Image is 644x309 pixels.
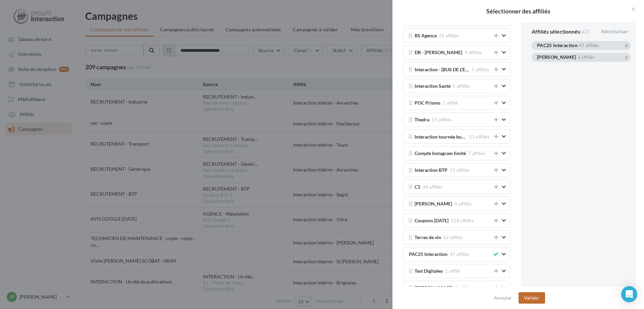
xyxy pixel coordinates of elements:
span: 4 affiliés [454,285,472,291]
span: POC Prismo [415,101,440,106]
span: 4 affiliés [454,201,472,206]
span: 34 affiliés [423,184,443,190]
span: 47 affiliés [450,252,470,257]
span: 32 affiliés [439,33,459,38]
span: Test Digitaleo [415,269,443,274]
span: 7 affiliés [468,151,485,156]
span: 62 affiliés [443,235,464,240]
span: Interaction BTP [415,168,447,173]
span: 11 affiliés [450,167,470,173]
span: 5 affiliés [453,83,470,89]
span: 15 affiliés [432,117,452,122]
h2: Sélectionner des affiliés [403,8,633,14]
span: Interaction Santé [415,84,450,89]
span: (47) [580,28,589,35]
span: 118 affiliés [451,218,474,223]
div: 3 affiliés [578,55,595,60]
span: DR - [PERSON_NAME] [415,50,462,55]
div: [PERSON_NAME] [537,55,576,61]
span: Terres de vin [415,235,441,240]
div: Réinitialiser [599,28,631,36]
div: Open Intercom Messenger [621,286,637,302]
span: Interaction tournée bus 2024 [415,134,467,142]
button: Valider [519,292,545,304]
span: Coupons [DATE] [415,218,448,223]
div: PAC25 Interaction [537,43,578,49]
span: [PERSON_NAME] [415,201,452,206]
span: 1 affilié [445,268,460,274]
span: Compte Instagram limité [415,151,466,156]
button: Annuler [491,294,515,302]
span: 53 affiliés [469,134,489,140]
div: 47 affiliés [579,43,599,48]
span: Interaction - [BUS DE L’EMPLOI x CIC Normandy Channel Race] [415,67,470,75]
span: 1 affilié [443,100,458,106]
span: 9 affiliés [465,50,482,55]
span: [PERSON_NAME] [415,285,452,291]
span: RS Agence [415,33,437,38]
span: Thedra [415,117,429,122]
span: 5 affiliés [472,67,489,72]
span: C1 [415,185,420,190]
span: PAC25 Interaction [409,252,447,257]
div: Affiliés sélectionnés [532,29,589,34]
